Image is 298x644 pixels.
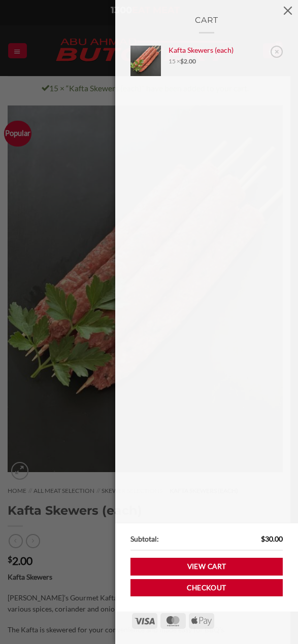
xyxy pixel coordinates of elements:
bdi: 2.00 [180,57,196,65]
a: Remove Kafta Skewers (each) from cart [271,46,283,58]
bdi: 30.00 [261,534,283,543]
strong: Subtotal: [130,533,159,545]
span: 15 × [169,57,196,65]
a: Kafta Skewers (each) [169,46,268,55]
a: Checkout [130,579,283,597]
div: Payment icons [130,612,283,629]
span: $ [261,534,265,543]
a: View cart [130,558,283,576]
span: Cart [130,15,283,25]
span: $ [180,57,184,65]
